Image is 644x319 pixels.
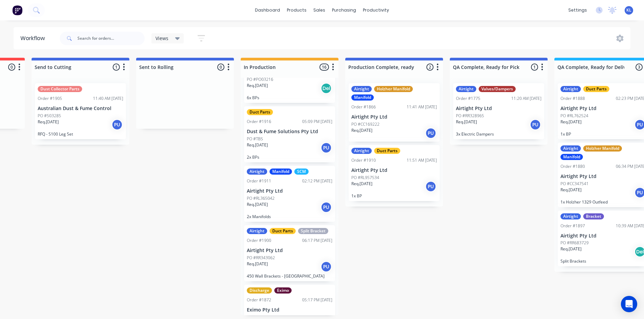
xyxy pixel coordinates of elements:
[321,202,332,213] div: PU
[247,142,268,148] p: Req. [DATE]
[310,5,329,15] div: sales
[351,104,376,110] div: Order #1866
[351,114,437,120] p: Airtight Pty Ltd
[38,95,62,102] div: Order #1905
[456,86,476,92] div: Airtight
[38,131,123,137] p: RFQ - S100 Leg Set
[374,86,413,92] div: Holzher Manifold
[560,119,582,125] p: Req. [DATE]
[247,169,267,175] div: Airtight
[425,128,436,139] div: PU
[351,121,380,127] p: PO #CC169222
[298,228,328,234] div: Split Bracket
[155,35,168,42] span: Views
[329,5,360,15] div: purchasing
[407,104,437,110] div: 11:41 AM [DATE]
[456,106,541,111] p: Airtight Pty Ltd
[247,201,268,208] p: Req. [DATE]
[560,95,585,102] div: Order #1888
[247,119,271,125] div: Order #1916
[560,213,581,219] div: Airtight
[560,145,581,152] div: Airtight
[247,228,267,234] div: Airtight
[351,157,376,163] div: Order #1910
[456,119,477,125] p: Req. [DATE]
[302,237,332,244] div: 06:17 PM [DATE]
[351,94,374,101] div: Manifold
[560,181,589,187] p: PO #CC347541
[583,145,622,152] div: Holzher Manifold
[247,95,332,100] p: 6x BPs
[583,86,609,92] div: Duct Parts
[456,113,484,119] p: PO #RR328965
[247,83,268,89] p: Req. [DATE]
[247,248,332,253] p: Airtight Pty Ltd
[321,142,332,153] div: PU
[247,261,268,267] p: Req. [DATE]
[247,76,273,83] p: PO #PO03216
[360,5,392,15] div: productivity
[621,296,637,312] div: Open Intercom Messenger
[294,169,309,175] div: SCM
[349,83,440,142] div: AirtightHolzher ManifoldManifoldOrder #186611:41 AM [DATE]Airtight Pty LtdPO #CC169222Req.[DATE]PU
[270,169,292,175] div: Manifold
[247,273,332,279] p: 450 Wall Brackets - [GEOGRAPHIC_DATA]
[565,5,590,15] div: settings
[479,86,516,92] div: Valves/Dampers
[302,119,332,125] div: 05:09 PM [DATE]
[560,113,588,119] p: PO #RL762524
[349,145,440,201] div: AirtightDuct PartsOrder #191011:51 AM [DATE]Airtight Pty LtdPO #RL957534Req.[DATE]PU1x BP
[530,119,541,130] div: PU
[38,86,82,92] div: Dust Collector Parts
[270,228,296,234] div: Duct Parts
[247,255,275,261] p: PO #RR343062
[247,307,332,313] p: Eximo Pty Ltd
[112,119,123,130] div: PU
[511,95,541,102] div: 11:20 AM [DATE]
[244,166,335,222] div: AirtightManifoldSCMOrder #191102:12 PM [DATE]Airtight Pty LtdPO #RL365042Req.[DATE]PU2x Manifolds
[321,83,332,94] div: Del
[274,287,292,294] div: Eximo
[453,83,544,139] div: AirtightValves/DampersOrder #177511:20 AM [DATE]Airtight Pty LtdPO #RR328965Req.[DATE]PU3x Electr...
[351,181,372,187] p: Req. [DATE]
[560,223,585,229] div: Order #1897
[247,155,332,160] p: 2x BPs
[93,95,123,102] div: 11:40 AM [DATE]
[247,287,272,294] div: Discharge
[20,34,48,42] div: Workflow
[247,129,332,135] p: Dust & Fume Solutions Pty Ltd
[425,181,436,192] div: PU
[247,136,263,142] p: PO #TBS
[351,175,379,181] p: PO #RL957534
[351,127,372,134] p: Req. [DATE]
[560,163,585,170] div: Order #1880
[244,106,335,162] div: Duct PartsOrder #191605:09 PM [DATE]Dust & Fume Solutions Pty LtdPO #TBSReq.[DATE]PU2x BPs
[560,246,582,252] p: Req. [DATE]
[247,109,273,115] div: Duct Parts
[247,178,271,184] div: Order #1911
[244,225,335,281] div: AirtightDuct PartsSplit BracketOrder #190006:17 PM [DATE]Airtight Pty LtdPO #RR343062Req.[DATE]PU...
[38,119,59,125] p: Req. [DATE]
[351,148,372,154] div: Airtight
[247,214,332,219] p: 2x Manifolds
[456,131,541,137] p: 3x Electric Dampers
[12,5,22,15] img: Factory
[77,32,145,45] input: Search for orders...
[38,106,123,111] p: Australian Dust & Fume Control
[351,193,437,198] p: 1x BP
[626,7,631,13] span: KL
[247,237,271,244] div: Order #1900
[302,178,332,184] div: 02:12 PM [DATE]
[583,213,604,219] div: Bracket
[283,5,310,15] div: products
[302,297,332,303] div: 05:17 PM [DATE]
[560,154,583,160] div: Manifold
[252,5,283,15] a: dashboard
[560,187,582,193] p: Req. [DATE]
[560,86,581,92] div: Airtight
[35,83,126,139] div: Dust Collector PartsOrder #190511:40 AM [DATE]Australian Dust & Fume ControlPO #503285Req.[DATE]P...
[456,95,480,102] div: Order #1775
[351,167,437,173] p: Airtight Pty Ltd
[321,261,332,272] div: PU
[407,157,437,163] div: 11:51 AM [DATE]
